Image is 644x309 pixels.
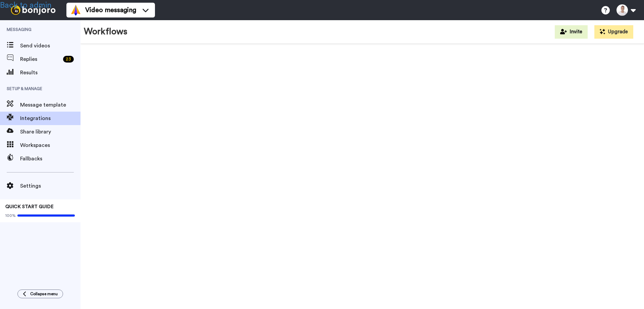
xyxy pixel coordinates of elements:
[85,5,136,15] span: Video messaging
[20,128,80,136] span: Share library
[20,141,80,149] span: Workspaces
[70,5,81,15] img: vm-color.svg
[20,42,80,50] span: Send videos
[84,27,127,37] h1: Workflows
[17,289,63,298] button: Collapse menu
[5,204,54,209] span: QUICK START GUIDE
[20,101,80,109] span: Message template
[20,155,80,163] span: Fallbacks
[20,114,80,122] span: Integrations
[20,182,80,190] span: Settings
[5,213,16,218] span: 100%
[20,69,80,77] span: Results
[594,25,633,39] button: Upgrade
[30,291,58,297] span: Collapse menu
[20,55,60,63] span: Replies
[555,25,588,39] button: Invite
[63,56,74,63] div: 23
